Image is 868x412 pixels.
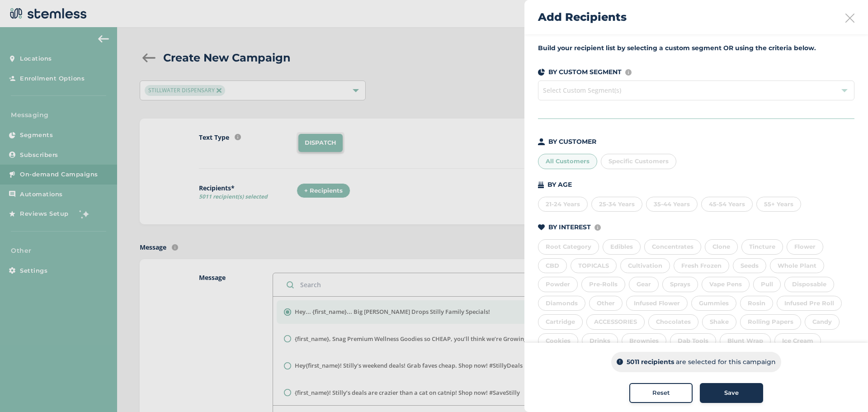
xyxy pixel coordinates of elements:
[538,314,583,330] div: Cartridge
[589,296,623,311] div: Other
[582,333,618,349] div: Drinks
[626,296,688,311] div: Infused Flower
[538,258,567,274] div: CBD
[770,258,824,274] div: Whole Plant
[724,388,739,398] span: Save
[629,277,659,292] div: Gear
[777,296,842,311] div: Infused Pre Roll
[823,369,868,412] iframe: Chat Widget
[622,333,666,349] div: Brownies
[787,239,823,255] div: Flower
[774,333,821,349] div: Ice Cream
[691,296,736,311] div: Gummies
[538,239,599,255] div: Root Category
[740,296,773,311] div: Rosin
[620,258,670,274] div: Cultivation
[538,333,578,349] div: Cookies
[702,314,736,330] div: Shake
[571,258,617,274] div: TOPICALS
[753,277,781,292] div: Pull
[625,69,632,76] img: icon-info-236977d2.svg
[701,197,753,212] div: 45-54 Years
[586,314,645,330] div: ACCESSORIES
[662,277,698,292] div: Sprays
[627,357,674,367] p: 5011 recipients
[720,333,771,349] div: Blunt Wrap
[538,224,545,231] img: icon-heart-dark-29e6356f.svg
[648,314,698,330] div: Chocolates
[547,180,572,189] p: BY AGE
[617,359,623,365] img: icon-info-dark-48f6c5f3.svg
[676,357,776,367] p: are selected for this campaign
[538,43,854,53] label: Build your recipient list by selecting a custom segment OR using the criteria below.
[741,239,783,255] div: Tincture
[548,137,596,147] p: BY CUSTOMER
[705,239,738,255] div: Clone
[548,223,591,232] p: BY INTEREST
[805,314,840,330] div: Candy
[538,154,597,169] div: All Customers
[538,69,545,76] img: icon-segments-dark-074adb27.svg
[538,181,544,188] img: icon-cake-93b2a7b5.svg
[646,197,698,212] div: 35-44 Years
[538,138,545,145] img: icon-person-dark-ced50e5f.svg
[538,296,585,311] div: Diamonds
[538,9,627,25] h2: Add Recipients
[538,277,578,292] div: Powder
[784,277,834,292] div: Disposable
[674,258,729,274] div: Fresh Frozen
[670,333,716,349] div: Dab Tools
[591,197,642,212] div: 25-34 Years
[652,388,670,398] span: Reset
[740,314,801,330] div: Rolling Papers
[644,239,701,255] div: Concentrates
[603,239,641,255] div: Edibles
[756,197,801,212] div: 55+ Years
[548,67,622,77] p: BY CUSTOM SEGMENT
[609,157,669,165] span: Specific Customers
[581,277,625,292] div: Pre-Rolls
[700,383,763,403] button: Save
[702,277,750,292] div: Vape Pens
[538,197,588,212] div: 21-24 Years
[733,258,766,274] div: Seeds
[629,383,693,403] button: Reset
[594,224,601,231] img: icon-info-236977d2.svg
